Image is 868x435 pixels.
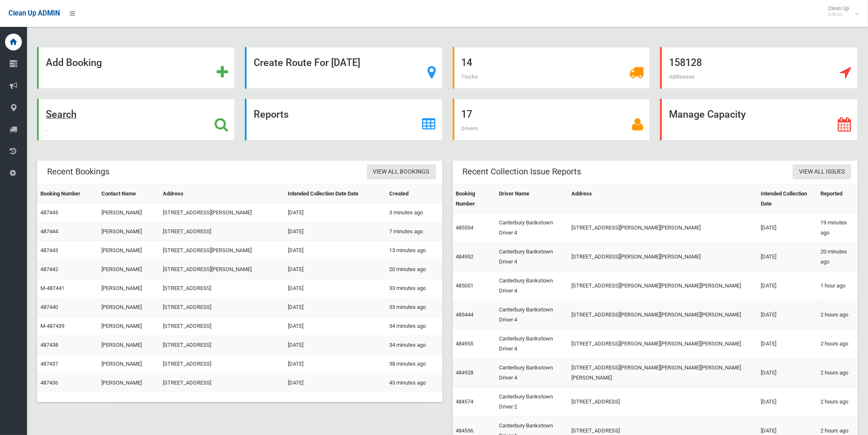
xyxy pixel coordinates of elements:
td: [DATE] [284,355,386,374]
td: [DATE] [284,260,386,279]
a: Create Route For [DATE] [245,47,443,89]
td: [DATE] [758,272,817,301]
strong: Manage Capacity [669,108,746,120]
td: [PERSON_NAME] [98,260,159,279]
a: 484952 [456,253,474,260]
td: [DATE] [284,222,386,241]
td: 33 minutes ago [386,298,443,317]
strong: Create Route For [DATE] [254,57,360,69]
td: [PERSON_NAME] [98,317,159,336]
small: Admin [828,11,849,18]
td: [PERSON_NAME] [98,203,159,222]
td: 2 hours ago [817,301,858,330]
td: Canterbury Bankstown Driver 4 [496,330,568,359]
th: Intended Collection Date [758,185,817,214]
td: [STREET_ADDRESS] [160,317,285,336]
a: 487438 [40,342,58,348]
td: [PERSON_NAME] [98,222,159,241]
td: [STREET_ADDRESS] [160,222,285,241]
td: Canterbury Bankstown Driver 4 [496,243,568,272]
td: [DATE] [284,374,386,393]
strong: 17 [462,108,472,120]
td: [STREET_ADDRESS][PERSON_NAME][PERSON_NAME] [568,243,758,272]
a: View All Bookings [367,164,436,180]
td: [DATE] [284,336,386,355]
a: 487442 [40,266,58,272]
td: 2 hours ago [817,359,858,388]
a: 487443 [40,247,58,253]
strong: Reports [254,108,289,120]
td: [DATE] [758,243,817,272]
strong: Search [46,108,77,120]
td: 19 minutes ago [817,214,858,243]
td: 34 minutes ago [386,336,443,355]
span: Addresses [669,74,695,80]
td: [STREET_ADDRESS][PERSON_NAME][PERSON_NAME] [568,214,758,243]
td: [DATE] [758,388,817,417]
th: Address [160,185,285,203]
td: 43 minutes ago [386,374,443,393]
td: [STREET_ADDRESS][PERSON_NAME][PERSON_NAME][PERSON_NAME] [568,301,758,330]
td: [PERSON_NAME] [98,374,159,393]
span: Trucks [462,74,478,80]
td: 2 hours ago [817,388,858,417]
td: [STREET_ADDRESS][PERSON_NAME] [160,260,285,279]
th: Booking Number [37,185,98,203]
td: [PERSON_NAME] [98,336,159,355]
td: 34 minutes ago [386,317,443,336]
td: [DATE] [284,203,386,222]
td: [STREET_ADDRESS] [568,388,758,417]
td: 1 hour ago [817,272,858,301]
td: [STREET_ADDRESS] [160,298,285,317]
th: Reported [817,185,858,214]
a: 487444 [40,228,58,235]
td: [DATE] [284,298,386,317]
td: Canterbury Bankstown Driver 4 [496,272,568,301]
a: Search [37,99,235,140]
header: Recent Collection Issue Reports [453,163,592,180]
a: 485554 [456,224,474,231]
th: Contact Name [98,185,159,203]
a: 487440 [40,304,58,310]
a: 158128 Addresses [660,47,858,89]
a: 484536 [456,427,474,434]
a: Add Booking [37,47,235,89]
td: [STREET_ADDRESS] [160,374,285,393]
a: 484928 [456,369,474,376]
a: View All Issues [793,164,851,180]
a: 487437 [40,361,58,367]
a: 485051 [456,282,474,289]
td: [DATE] [758,301,817,330]
td: [DATE] [758,359,817,388]
td: [DATE] [284,279,386,298]
span: Clean Up ADMIN [8,9,60,17]
td: 20 minutes ago [386,260,443,279]
a: 485444 [456,311,474,318]
strong: 14 [462,57,472,69]
td: [STREET_ADDRESS][PERSON_NAME][PERSON_NAME][PERSON_NAME] [568,272,758,301]
a: 14 Trucks [453,47,650,89]
td: [STREET_ADDRESS][PERSON_NAME][PERSON_NAME][PERSON_NAME][PERSON_NAME] [568,359,758,388]
td: [STREET_ADDRESS][PERSON_NAME] [160,203,285,222]
span: Drivers [462,125,478,132]
td: [PERSON_NAME] [98,355,159,374]
td: Canterbury Bankstown Driver 2 [496,388,568,417]
td: 7 minutes ago [386,222,443,241]
a: M-487441 [40,285,64,291]
header: Recent Bookings [37,163,119,180]
td: [DATE] [284,241,386,260]
td: [DATE] [758,330,817,359]
td: 20 minutes ago [817,243,858,272]
td: [PERSON_NAME] [98,279,159,298]
td: [DATE] [284,317,386,336]
td: 13 minutes ago [386,241,443,260]
th: Address [568,185,758,214]
td: Canterbury Bankstown Driver 4 [496,214,568,243]
td: 33 minutes ago [386,279,443,298]
td: 3 minutes ago [386,203,443,222]
span: Clean Up [824,5,857,18]
a: 487445 [40,209,58,216]
a: 484955 [456,340,474,347]
td: [STREET_ADDRESS] [160,355,285,374]
th: Intended Collection Date Date [284,185,386,203]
